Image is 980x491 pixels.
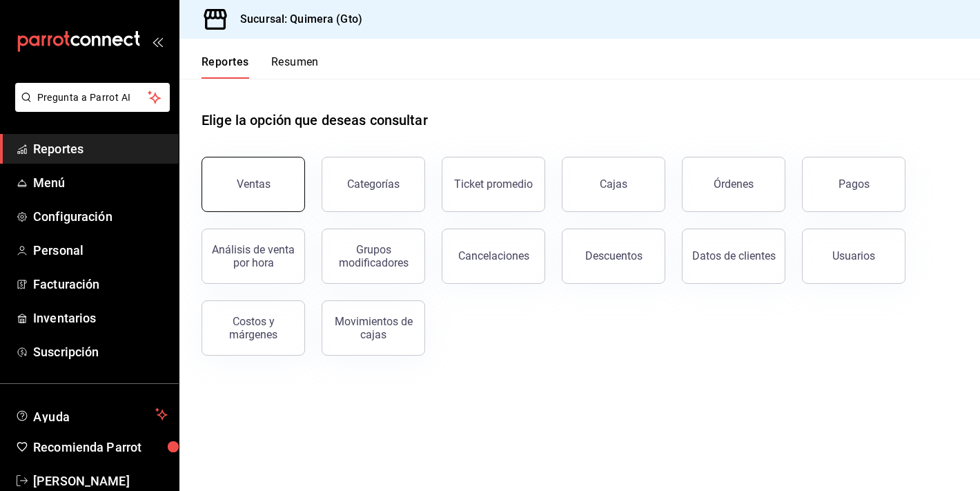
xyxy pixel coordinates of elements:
div: Categorías [347,177,400,191]
button: Órdenes [682,157,785,212]
div: Descuentos [585,249,643,262]
h3: Sucursal: Quimera (Gto) [229,11,362,28]
span: Configuración [33,207,168,226]
span: Facturación [33,275,168,293]
span: Reportes [33,139,168,158]
span: Suscripción [33,343,168,361]
div: Órdenes [714,177,754,191]
button: Usuarios [802,229,905,284]
h1: Elige la opción que deseas consultar [202,110,428,131]
span: Pregunta a Parrot AI [37,90,148,105]
span: Ayuda [33,406,150,423]
div: Pagos [839,177,870,191]
div: navigation tabs [202,55,319,79]
span: Recomienda Parrot [33,438,168,456]
div: Cajas [600,176,628,193]
a: Pregunta a Parrot AI [10,100,170,115]
button: Descuentos [562,229,665,284]
div: Cancelaciones [458,249,529,262]
button: Movimientos de cajas [322,300,425,356]
span: Personal [33,241,168,260]
button: Datos de clientes [682,229,785,284]
div: Análisis de venta por hora [210,243,296,269]
div: Ticket promedio [454,177,533,191]
div: Ventas [237,177,271,191]
a: Cajas [562,157,665,212]
button: Ticket promedio [442,157,545,212]
button: Análisis de venta por hora [202,229,305,284]
div: Costos y márgenes [210,315,296,341]
button: Resumen [271,55,319,79]
button: Pregunta a Parrot AI [15,83,170,112]
span: Inventarios [33,309,168,327]
button: Cancelaciones [442,229,545,284]
div: Usuarios [832,249,875,262]
button: open_drawer_menu [152,36,163,47]
button: Categorías [322,157,425,212]
button: Grupos modificadores [322,229,425,284]
button: Ventas [202,157,305,212]
div: Movimientos de cajas [331,315,416,341]
button: Costos y márgenes [202,300,305,356]
span: [PERSON_NAME] [33,472,168,490]
span: Menú [33,173,168,192]
button: Pagos [802,157,905,212]
div: Grupos modificadores [331,243,416,269]
button: Reportes [202,55,249,79]
div: Datos de clientes [692,249,776,262]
